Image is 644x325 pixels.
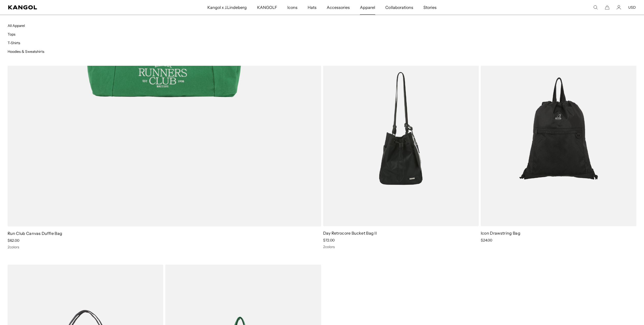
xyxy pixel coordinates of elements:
div: 2 colors [323,245,479,249]
a: Hoodies & Sweatshirts [8,49,44,54]
span: $72.00 [323,238,335,242]
button: USD [628,5,636,10]
a: Kangol [8,5,138,9]
a: Day Retrocore Bucket Bag II [323,231,377,236]
span: $24.00 [481,238,492,242]
span: $62.00 [8,238,19,243]
button: Cart [605,5,609,10]
a: Tops [8,32,15,37]
div: 2 colors [8,245,321,249]
summary: Search here [593,5,598,10]
img: Icon Drawstring Bag [481,31,636,226]
a: Icon Drawstring Bag [481,231,520,236]
img: Day Retrocore Bucket Bag II [323,31,479,226]
a: Run Club Canvas Duffle Bag [8,231,62,236]
a: Account [617,5,621,10]
a: All Apparel [8,23,25,28]
a: T-Shirts [8,41,20,45]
